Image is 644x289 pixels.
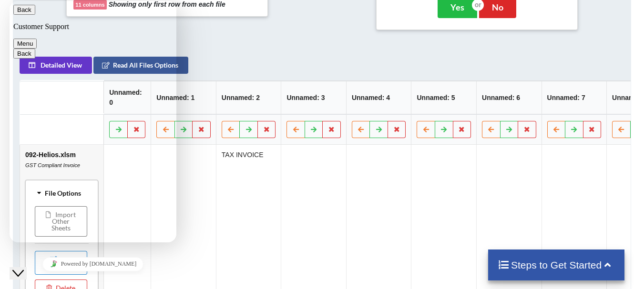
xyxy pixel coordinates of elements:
th: Unnamed: 1 [151,81,216,114]
iframe: chat widget [10,251,40,279]
th: Unnamed: 2 [216,81,281,114]
h4: Steps to Get Started [498,259,615,271]
th: Unnamed: 5 [411,81,476,114]
button: File Options [35,251,87,275]
th: Unnamed: 3 [281,81,346,114]
iframe: chat widget [10,1,176,242]
th: Unnamed: 7 [542,81,607,114]
th: Unnamed: 6 [476,81,542,114]
button: Read All Files Options [93,57,188,74]
b: Showing only first row from each file [109,0,225,8]
th: Unnamed: 4 [346,81,411,114]
iframe: chat widget [10,253,176,275]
